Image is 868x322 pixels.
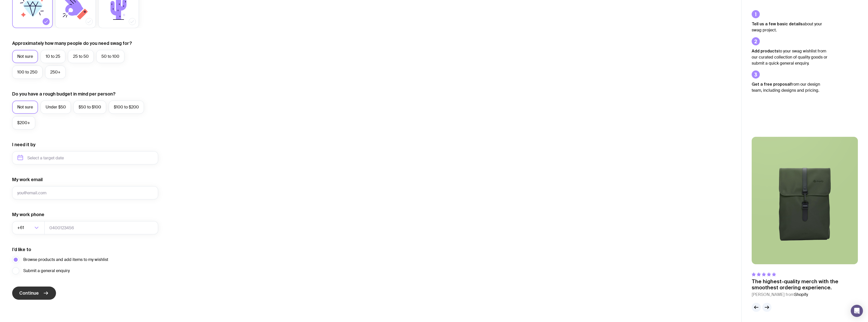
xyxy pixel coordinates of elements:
label: Do you have a rough budget in mind per person? [12,91,116,97]
strong: Add products [752,49,779,53]
label: Not sure [12,101,38,114]
p: about your swag project. [752,21,828,33]
strong: Tell us a few basic details [752,22,803,26]
span: Submit a general enquiry [23,268,70,274]
p: from our design team, including designs and pricing. [752,81,828,93]
label: Not sure [12,50,38,63]
label: 250+ [45,66,66,79]
label: I’d like to [12,247,31,253]
label: $200+ [12,116,35,129]
strong: Get a free proposal [752,82,791,86]
label: Approximately how many people do you need swag for? [12,40,132,46]
label: 100 to 250 [12,66,43,79]
input: you@email.com [12,186,158,199]
input: 0400123456 [44,221,158,234]
div: Search for option [12,221,45,234]
span: Shopify [794,292,808,297]
span: Continue [19,290,39,296]
div: Open Intercom Messenger [851,305,863,317]
label: 10 to 25 [41,50,65,63]
p: The highest-quality merch with the smoothest ordering experience. [752,278,858,291]
label: 50 to 100 [96,50,124,63]
label: 25 to 50 [68,50,94,63]
label: $50 to $100 [73,101,106,114]
input: Search for option [25,221,33,234]
p: to your swag wishlist from our curated collection of quality goods or submit a quick general enqu... [752,48,828,66]
button: Continue [12,287,56,300]
span: Browse products and add items to my wishlist [23,257,108,263]
cite: [PERSON_NAME] from [752,292,858,298]
label: $100 to $200 [109,101,144,114]
label: Under $50 [41,101,71,114]
input: Select a target date [12,151,158,164]
span: +61 [17,221,25,234]
label: My work phone [12,212,44,218]
label: My work email [12,177,43,183]
label: I need it by [12,142,35,148]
